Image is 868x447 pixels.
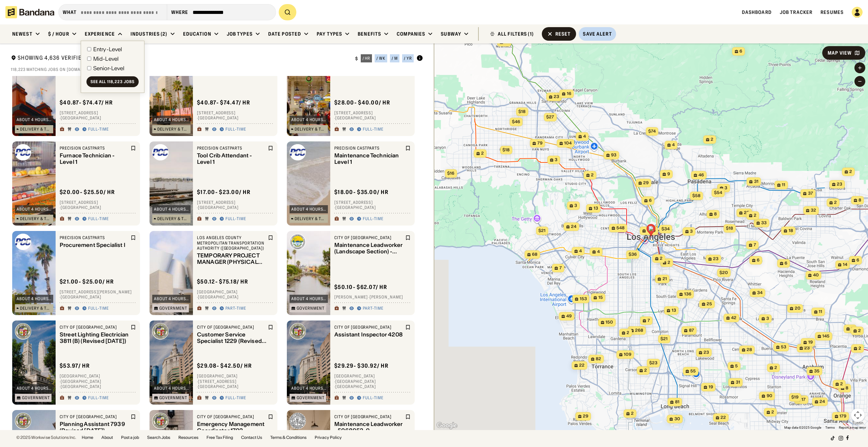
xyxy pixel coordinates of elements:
span: 3 [574,203,577,209]
img: Bandana logotype [5,6,54,18]
span: 2 [774,365,777,371]
div: / wk [376,56,386,60]
span: 150 [606,319,613,325]
span: 13 [594,206,598,211]
div: about 4 hours ago [291,207,326,211]
span: 145 [823,333,830,339]
div: [STREET_ADDRESS][PERSON_NAME] · [GEOGRAPHIC_DATA] [60,289,136,300]
span: 8 [846,385,848,391]
div: Assistant Inspector 4208 [334,331,404,338]
img: Precision Castparts logo [152,144,169,160]
img: City of Glendora logo [290,413,306,429]
div: Full-time [88,216,109,222]
span: Map data ©2025 Google [784,426,821,429]
span: 2 [840,381,843,387]
div: Delivery & Transportation [20,127,52,131]
span: 29 [583,413,588,419]
span: 2 [627,330,629,336]
div: Delivery & Transportation [20,306,52,310]
span: 7 [559,265,562,271]
a: Free Tax Filing [206,435,233,440]
span: $18 [502,147,510,152]
div: Education [183,31,211,37]
div: $ [355,56,358,61]
span: 35 [814,368,820,374]
div: Full-time [88,127,109,132]
div: Senior-Level [93,65,125,71]
div: [STREET_ADDRESS] · [GEOGRAPHIC_DATA] [60,110,136,121]
span: 104 [564,140,572,146]
span: Dashboard [742,9,772,15]
span: 2 [754,213,756,218]
div: Save Alert [583,31,612,37]
div: [STREET_ADDRESS] · [GEOGRAPHIC_DATA] [334,200,411,210]
div: Delivery & Transportation [295,217,326,221]
span: 25 [707,301,712,307]
div: / hr [362,56,371,60]
div: Precision Castparts [60,235,129,240]
span: 22 [721,415,726,421]
span: $21 [538,228,546,233]
div: about 4 hours ago [291,297,326,301]
span: 4 [672,142,675,148]
div: $ 20.00 - $25.50 / hr [60,189,115,196]
span: 6 [739,48,742,54]
span: 87 [689,328,694,333]
span: 548 [616,225,625,231]
span: 19 [709,384,713,390]
div: Procurement Specialist I [60,242,129,248]
span: 49 [566,313,572,319]
div: $ 18.00 - $35.00 / hr [334,189,389,196]
div: $ 29.29 - $30.92 / hr [334,363,389,370]
span: 3 [690,229,693,234]
a: Resources [178,435,198,440]
span: 53 [781,344,786,350]
div: Showing 4,636 Verified Jobs [11,54,350,63]
span: $27 [546,114,554,119]
div: $ 21.00 - $25.00 / hr [60,278,114,285]
div: Maintenance Leadworker - 5068952-0 [334,421,404,434]
span: 3 [555,157,557,163]
span: 179 [840,413,846,419]
div: Companies [397,31,425,37]
div: Newest [12,31,33,37]
span: 24 [571,224,576,230]
div: Street Lighting Electrician 3811 (B) (Revised [DATE]) [60,331,129,344]
div: Benefits [358,31,381,37]
a: Terms (opens in new tab) [825,426,835,429]
div: Experience [85,31,115,37]
div: [STREET_ADDRESS] · [GEOGRAPHIC_DATA] [197,110,273,121]
span: 90 [767,393,772,399]
div: about 4 hours ago [291,386,326,390]
a: Contact Us [241,435,262,440]
span: 24 [820,399,825,405]
a: Report a map error [839,426,866,429]
div: about 4 hours ago [17,207,52,211]
span: 6 [649,198,652,203]
span: 23 [804,345,810,351]
span: $46 [512,119,520,124]
div: Delivery & Transportation [295,127,326,131]
div: Part-time [225,306,246,311]
span: $20 [719,270,728,275]
div: Precision Castparts [60,145,129,151]
span: 93 [611,152,616,158]
div: Delivery & Transportation [157,217,189,221]
span: 11 [819,309,822,315]
span: 68 [532,252,537,257]
span: 14 [843,262,847,268]
div: grid [11,76,423,430]
div: Delivery & Transportation [157,127,189,131]
div: 118,223 matching jobs on [DOMAIN_NAME] [11,67,423,72]
div: / yr [404,56,412,60]
div: Government [159,306,187,310]
span: 2 [591,172,594,178]
div: Planning Assistant 7939 (Revised [DATE]) [60,421,129,434]
div: about 4 hours ago [17,297,52,301]
div: [GEOGRAPHIC_DATA] · [GEOGRAPHIC_DATA] · [GEOGRAPHIC_DATA] [334,374,411,390]
div: about 4 hours ago [17,118,52,122]
span: 2 [644,368,647,373]
span: 11 [782,182,785,188]
a: Privacy Policy [315,435,342,440]
span: 20 [795,306,801,311]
